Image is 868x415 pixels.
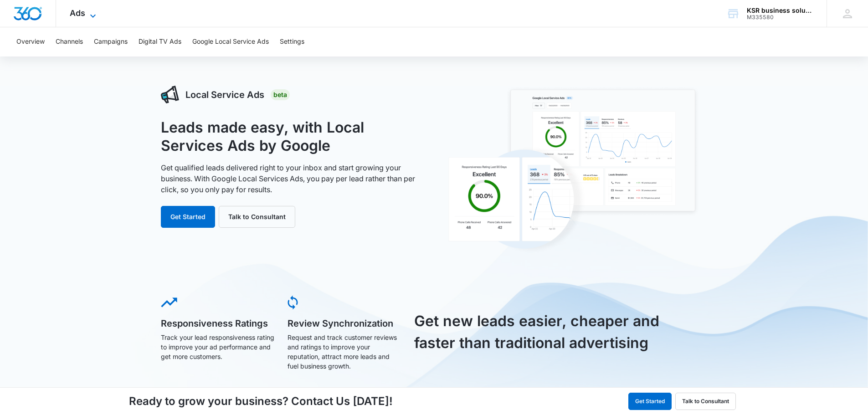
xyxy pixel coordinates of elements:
div: account id [747,14,813,20]
h1: Leads made easy, with Local Services Ads by Google [161,118,424,155]
h3: Get new leads easier, cheaper and faster than traditional advertising [414,310,670,354]
button: Digital TV Ads [139,27,181,56]
p: Track your lead responsiveness rating to improve your ad performance and get more customers. [161,333,275,361]
h5: Review Synchronization [288,319,401,328]
button: Overview [16,27,45,56]
p: Request and track customer reviews and ratings to improve your reputation, attract more leads and... [288,333,401,371]
h3: Local Service Ads [185,88,264,102]
p: Get qualified leads delivered right to your inbox and start growing your business. With Google Lo... [161,162,424,195]
button: Campaigns [94,27,128,56]
button: Settings [280,27,304,56]
button: Get Started [628,393,672,410]
button: Channels [56,27,83,56]
h4: Ready to grow your business? Contact Us [DATE]! [129,393,393,410]
button: Google Local Service Ads [192,27,269,56]
div: account name [747,7,813,14]
button: Talk to Consultant [219,206,295,228]
span: Ads [70,8,85,18]
button: Talk to Consultant [675,393,736,410]
h5: Responsiveness Ratings [161,319,275,328]
div: Beta [271,89,290,100]
button: Get Started [161,206,215,228]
